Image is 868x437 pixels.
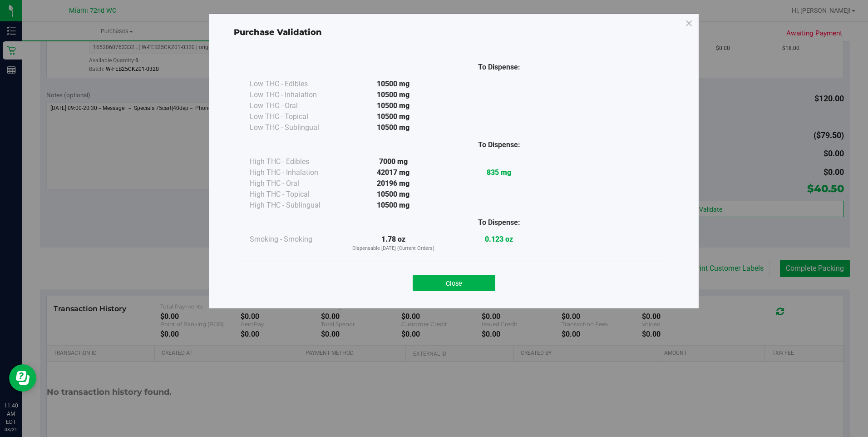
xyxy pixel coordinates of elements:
div: 10500 mg [340,122,446,133]
div: High THC - Inhalation [250,167,340,178]
div: 10500 mg [340,189,446,200]
div: High THC - Edibles [250,156,340,167]
p: Dispensable [DATE] (Current Orders) [340,245,446,253]
div: 10500 mg [340,100,446,111]
strong: 835 mg [487,168,511,177]
div: To Dispense: [446,217,552,228]
button: Close [413,275,495,291]
div: Low THC - Topical [250,111,340,122]
strong: 0.123 oz [485,235,513,243]
div: Low THC - Edibles [250,79,340,89]
div: Low THC - Inhalation [250,89,340,100]
div: 1.78 oz [340,234,446,253]
div: Smoking - Smoking [250,234,340,245]
div: Low THC - Oral [250,100,340,111]
div: Low THC - Sublingual [250,122,340,133]
div: To Dispense: [446,62,552,73]
div: High THC - Topical [250,189,340,200]
iframe: Resource center [9,364,36,392]
span: Purchase Validation [234,27,322,37]
div: To Dispense: [446,139,552,150]
div: High THC - Oral [250,178,340,189]
div: 42017 mg [340,167,446,178]
div: 7000 mg [340,156,446,167]
div: 10500 mg [340,89,446,100]
div: 10500 mg [340,79,446,89]
div: 10500 mg [340,200,446,211]
div: High THC - Sublingual [250,200,340,211]
div: 20196 mg [340,178,446,189]
div: 10500 mg [340,111,446,122]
